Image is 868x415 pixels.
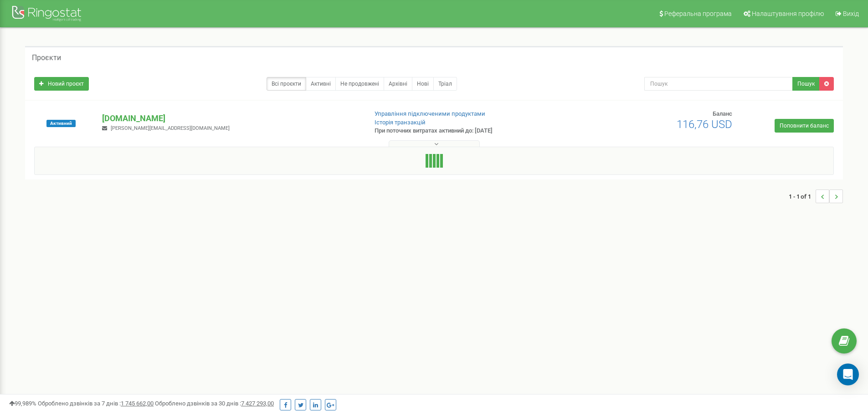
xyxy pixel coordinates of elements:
[677,118,732,131] span: 116,76 USD
[111,125,230,131] span: [PERSON_NAME][EMAIL_ADDRESS][DOMAIN_NAME]
[375,119,426,126] a: Історія транзакцій
[843,10,859,17] span: Вихід
[713,110,732,117] span: Баланс
[155,400,274,407] span: Оброблено дзвінків за 30 днів :
[412,77,434,91] a: Нові
[335,77,384,91] a: Не продовжені
[664,10,732,17] span: Реферальна програма
[644,77,793,91] input: Пошук
[267,77,306,91] a: Всі проєкти
[792,77,820,91] button: Пошук
[38,400,154,407] span: Оброблено дзвінків за 7 днів :
[9,400,36,407] span: 99,989%
[752,10,824,17] span: Налаштування профілю
[102,113,360,124] p: [DOMAIN_NAME]
[375,127,564,135] p: При поточних витратах активний до: [DATE]
[433,77,457,91] a: Тріал
[775,119,834,133] a: Поповнити баланс
[46,120,76,127] span: Активний
[121,400,154,407] u: 1 745 662,00
[375,110,485,117] a: Управління підключеними продуктами
[306,77,336,91] a: Активні
[32,54,61,62] h5: Проєкти
[789,190,816,203] span: 1 - 1 of 1
[34,77,89,91] a: Новий проєкт
[837,364,859,385] div: Open Intercom Messenger
[241,400,274,407] u: 7 427 293,00
[384,77,412,91] a: Архівні
[789,180,843,212] nav: ...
